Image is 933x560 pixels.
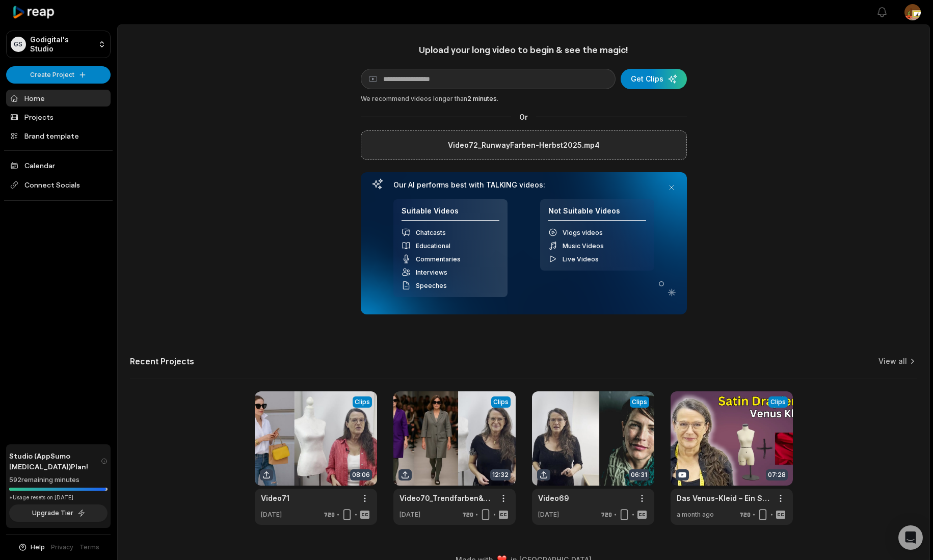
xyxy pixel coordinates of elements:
a: Projects [6,109,111,125]
span: Connect Socials [6,176,111,194]
span: Commentaries [416,255,461,263]
a: View all [878,356,907,366]
button: Create Project [6,66,111,84]
h4: Suitable Videos [402,206,499,221]
button: Help [18,543,45,552]
a: Das Venus-Kleid – Ein Stück Stoff kann alles verändern! [677,493,770,503]
div: Open Intercom Messenger [898,525,923,550]
span: Chatcasts [416,229,446,236]
h2: Recent Projects [130,356,194,366]
div: 592 remaining minutes [9,475,108,485]
label: Video72_RunwayFarben-Herbst2025.mp4 [448,139,600,151]
span: Vlogs videos [563,229,603,236]
a: Home [6,90,111,106]
h1: Upload your long video to begin & see the magic! [361,44,687,56]
div: *Usage resets on [DATE] [9,494,108,501]
span: Music Videos [563,242,604,250]
a: Privacy [51,543,73,552]
a: Video70_Trendfarben&Wirkung [399,493,493,503]
span: Speeches [416,282,447,289]
div: We recommend videos longer than . [361,94,687,103]
span: Educational [416,242,450,250]
span: Interviews [416,269,447,276]
span: Or [511,112,536,122]
a: Brand template [6,127,111,144]
p: Godigital's Studio [30,35,94,54]
a: Calendar [6,157,111,174]
span: Studio (AppSumo [MEDICAL_DATA]) Plan! [9,450,101,472]
h3: Our AI performs best with TALKING videos: [393,180,654,190]
span: 2 minutes [467,95,497,102]
button: Get Clips [621,69,687,89]
a: Video69 [538,493,569,503]
div: GS [11,37,26,52]
span: Live Videos [563,255,599,263]
button: Upgrade Tier [9,504,108,522]
a: Video71 [261,493,289,503]
span: Help [31,543,45,552]
h4: Not Suitable Videos [548,206,646,221]
a: Terms [79,543,99,552]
